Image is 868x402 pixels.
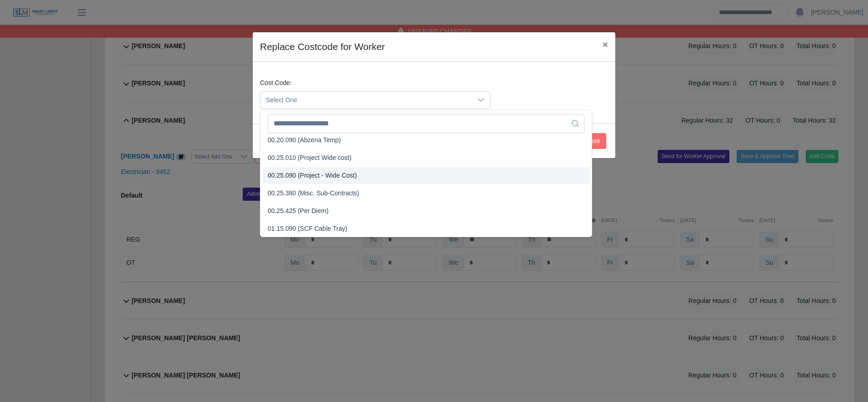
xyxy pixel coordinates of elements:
li: 00.20.090 (Abzena Temp) [262,132,590,149]
span: 00.25.010 (Project Wide cost) [268,153,351,163]
h4: Replace Costcode for Worker [260,40,385,54]
span: 00.25.425 (Per Diem) [268,206,329,216]
li: 00.25.425 (Per Diem) [262,203,590,219]
span: 00.25.380 (Misc. Sub-Contracts) [268,189,359,198]
li: 00.25.090 (Project - Wide Cost) [262,167,590,184]
li: 00.25.010 (Project Wide cost) [262,149,590,166]
li: 01.15.090 (SCF Cable Tray) [262,220,590,237]
button: Close [595,32,615,56]
label: Cost Code: [260,78,292,88]
span: Select One [260,92,472,109]
span: 00.25.090 (Project - Wide Cost) [268,171,357,180]
button: Close [578,133,606,149]
li: 00.25.380 (Misc. Sub-Contracts) [262,185,590,202]
span: × [603,39,608,50]
span: 01.15.090 (SCF Cable Tray) [268,224,347,233]
span: 00.20.090 (Abzena Temp) [268,135,341,145]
